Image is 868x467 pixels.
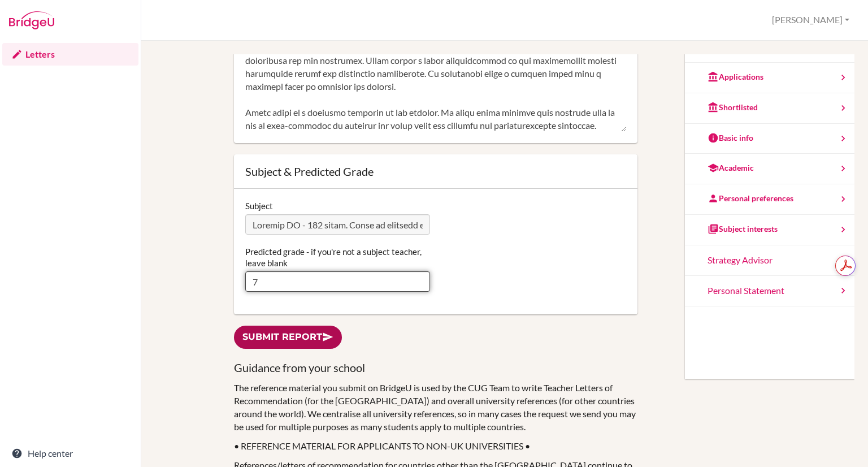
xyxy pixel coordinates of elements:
div: Shortlisted [708,102,758,113]
a: Shortlisted [685,93,854,124]
a: Strategy Advisor [685,245,854,276]
p: • REFERENCE MATERIAL FOR APPLICANTS TO NON-UK UNIVERSITIES • [234,440,637,453]
a: Applications [685,63,854,93]
a: Personal preferences [685,184,854,215]
div: Academic [708,162,754,174]
label: Predicted grade - if you're not a subject teacher, leave blank [245,246,430,269]
div: Subject interests [708,223,778,235]
a: Subject interests [685,215,854,245]
a: Personal Statement [685,276,854,306]
a: Academic [685,154,854,184]
img: Bridge-U [9,11,54,29]
div: Basic info [708,132,753,144]
a: Basic info [685,124,854,154]
label: Subject [245,200,273,211]
a: Submit report [234,326,342,349]
button: [PERSON_NAME] [767,10,854,31]
div: Personal preferences [708,193,793,204]
div: Applications [708,71,763,83]
div: Subject & Predicted Grade [245,166,626,177]
p: The reference material you submit on BridgeU is used by the CUG Team to write Teacher Letters of ... [234,382,637,433]
h3: Guidance from your school [234,360,637,375]
a: Letters [2,43,138,66]
a: Help center [2,442,138,465]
